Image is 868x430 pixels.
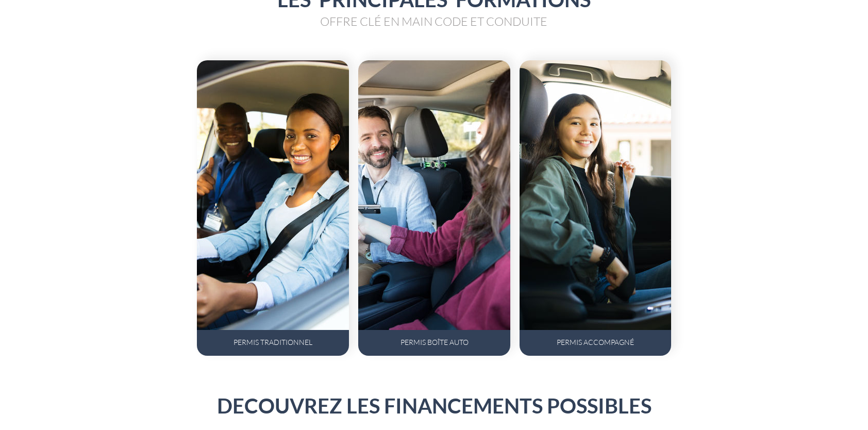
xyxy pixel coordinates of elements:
[320,14,547,28] span: OFFRE CLÉ EN MAIN CODE ET CONDUITE
[233,338,312,346] span: PERMIS TRADITIONNEL
[400,338,469,346] span: PERMIS BOÎTE AUTO
[520,60,671,330] img: CONDUITE AAC
[217,393,652,418] a: DECOUVREZ LES FINANCEMENTS POSSIBLES
[557,338,634,346] span: PERMIS ACCOMPAGNÉ
[197,60,349,330] img: PERMIS TRADITIONNEL
[358,60,510,330] img: PERMOIS BOITE AUTO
